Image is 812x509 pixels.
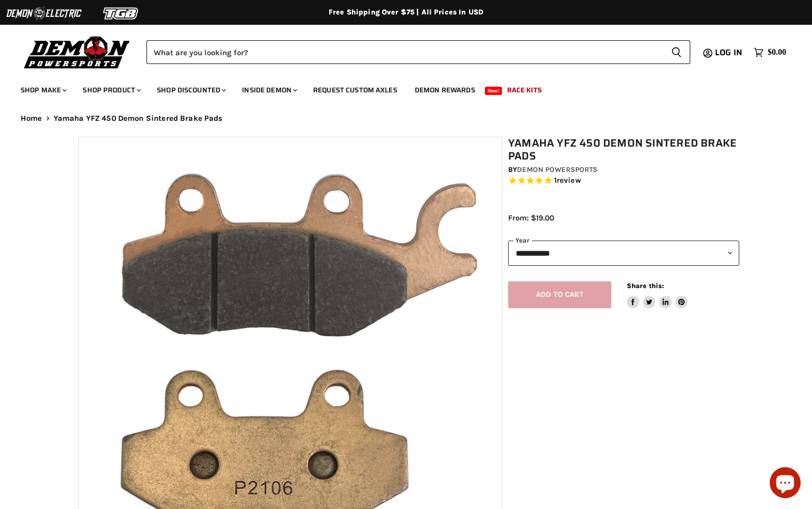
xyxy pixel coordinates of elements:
[767,467,804,501] inbox-online-store-chat: Shopify online store chat
[5,4,83,23] img: Demon Electric Logo 2
[663,40,690,64] button: Search
[83,4,160,23] img: TGB Logo 2
[13,75,784,101] ul: Main menu
[508,241,739,266] select: year
[508,213,554,222] span: From: $19.00
[508,137,739,163] h1: Yamaha YFZ 450 Demon Sintered Brake Pads
[557,176,581,185] span: review
[517,165,597,174] a: Demon Powersports
[54,114,223,123] span: Yamaha YFZ 450 Demon Sintered Brake Pads
[13,79,73,101] a: Shop Make
[508,164,739,176] div: by
[485,87,502,95] span: New!
[147,40,663,64] input: Search
[234,79,303,101] a: Inside Demon
[21,34,134,70] img: Demon Powersports
[749,45,791,60] a: $0.00
[407,79,483,101] a: Demon Rewards
[715,46,742,59] span: Log in
[499,79,549,101] a: Race Kits
[554,176,581,185] span: 1 reviews
[508,176,739,186] span: Rated 5.0 out of 5 stars 1 reviews
[305,79,405,101] a: Request Custom Axles
[149,79,232,101] a: Shop Discounted
[21,114,42,123] a: Home
[627,281,688,309] aside: Share this:
[768,47,786,57] span: $0.00
[627,282,664,290] span: Share this:
[710,48,749,57] a: Log in
[75,79,147,101] a: Shop Product
[147,40,690,64] form: Product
